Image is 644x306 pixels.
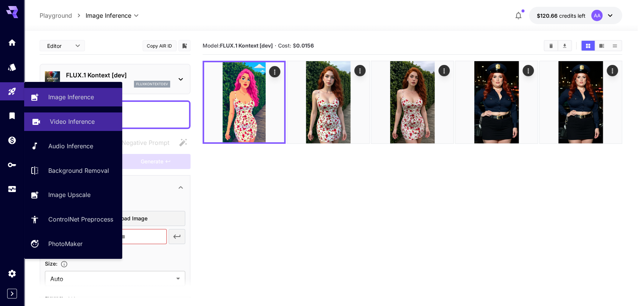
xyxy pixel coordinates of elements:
div: Actions [523,65,534,76]
a: ControlNet Preprocess [24,210,122,229]
span: Size : [45,260,57,267]
a: Background Removal [24,161,122,180]
span: Model: [203,42,273,49]
div: Models [8,62,17,72]
button: Show media in grid view [581,41,595,51]
p: FLUX.1 Kontext [dev] [66,71,170,80]
img: 2Q== [287,61,369,143]
b: 0.0156 [296,42,314,49]
div: Playground [8,84,17,94]
div: Actions [354,65,366,76]
button: Show media in video view [595,41,608,51]
a: Video Inference [24,112,122,131]
div: Usage [8,185,17,194]
span: credits left [559,12,585,19]
img: 9k= [539,61,622,143]
p: Background Removal [48,166,109,175]
span: Negative Prompt [121,138,169,147]
div: Please upload a reference image [121,154,191,169]
div: Wallet [8,133,17,143]
div: Clear AllDownload All [544,40,572,51]
div: $120.6576 [536,12,585,20]
button: Show media in list view [608,41,621,51]
p: Image Upscale [48,190,91,199]
img: 9k= [371,61,453,143]
a: Image Inference [24,88,122,106]
p: Playground [40,11,72,20]
div: Actions [269,66,280,77]
div: Settings [8,269,17,278]
p: Audio Inference [48,141,93,151]
div: Actions [438,65,450,76]
button: Clear All [544,41,558,51]
img: Z [204,62,284,142]
p: Image Inference [48,92,94,101]
div: Home [8,38,17,47]
span: Auto [50,274,173,283]
div: Actions [607,65,618,76]
div: Show media in grid viewShow media in video viewShow media in list view [581,40,622,51]
div: AA [591,10,603,21]
img: 2Q== [455,61,538,143]
button: Adjust the dimensions of the generated image by specifying its width and height in pixels, or sel... [57,260,71,268]
span: Image Inference [86,11,131,20]
a: Image Upscale [24,186,122,204]
button: Expand sidebar [7,289,17,298]
a: Audio Inference [24,137,122,155]
span: Negative prompts are not compatible with the selected model. [106,138,175,147]
span: Editor [47,42,71,50]
span: Cost: $ [278,42,314,49]
button: Copy AIR ID [143,40,177,51]
nav: breadcrumb [40,11,86,20]
p: fluxkontextdev [136,81,168,87]
div: API Keys [8,160,17,169]
button: $120.6576 [529,7,622,24]
button: Download All [558,41,571,51]
a: PhotoMaker [24,235,122,253]
button: Add to library [181,41,188,50]
p: ControlNet Preprocess [48,215,113,224]
p: PhotoMaker [48,239,83,248]
span: $120.66 [536,12,559,19]
b: FLUX.1 Kontext [dev] [220,42,273,49]
p: · [274,41,276,50]
div: Library [8,111,17,120]
p: Video Inference [50,117,95,126]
